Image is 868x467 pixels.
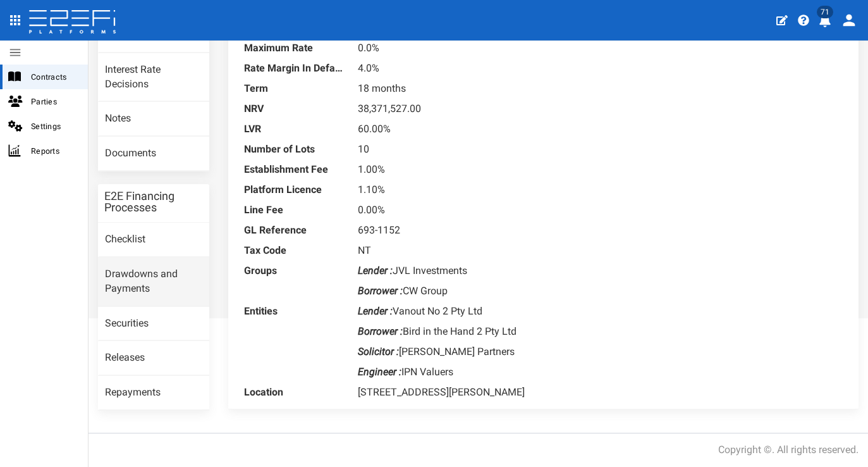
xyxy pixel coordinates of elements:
a: Securities [98,307,209,341]
dd: NT [358,240,534,261]
dd: 18 months [358,78,534,99]
dt: Location [244,382,345,402]
dt: Number of Lots [244,139,345,159]
dd: 1.10% [358,180,534,200]
dt: LVR [244,119,345,139]
i: Borrower : [358,285,403,297]
h3: E2E Financing Processes [104,190,203,213]
dd: 60.00% [358,119,534,139]
dd: 0.00% [358,200,534,220]
a: Drawdowns and Payments [98,258,209,306]
a: Checklist [98,223,209,257]
a: Interest Rate Decisions [98,53,209,102]
span: Parties [31,94,78,109]
dd: CW Group [358,281,534,301]
dt: NRV [244,99,345,119]
dd: Vanout No 2 Pty Ltd [358,301,534,321]
dd: 4.0% [358,58,534,78]
dd: 0.0% [358,38,534,58]
dd: Bird in the Hand 2 Pty Ltd [358,321,534,342]
dt: GL Reference [244,220,345,240]
dt: Maximum Rate [244,38,345,58]
dt: Platform Licence [244,180,345,200]
dd: [STREET_ADDRESS][PERSON_NAME] [358,382,534,402]
span: Contracts [31,70,78,84]
dt: Groups [244,261,345,281]
i: Lender : [358,305,393,317]
i: Borrower : [358,325,403,337]
dt: Establishment Fee [244,159,345,180]
dt: Rate Margin In Default [244,58,345,78]
span: Settings [31,119,78,134]
a: Documents [98,137,209,171]
a: Repayments [98,376,209,410]
i: Lender : [358,265,393,277]
i: Solicitor : [358,346,399,358]
dt: Line Fee [244,200,345,220]
dt: Entities [244,301,345,321]
dd: 693-1152 [358,220,534,240]
dd: IPN Valuers [358,362,534,382]
div: Copyright ©. All rights reserved. [718,443,859,458]
a: Releases [98,341,209,375]
span: Reports [31,144,78,158]
a: Notes [98,102,209,136]
dt: Term [244,78,345,99]
dd: 10 [358,139,534,159]
dd: 38,371,527.00 [358,99,534,119]
dd: [PERSON_NAME] Partners [358,342,534,362]
dt: Tax Code [244,240,345,261]
dd: 1.00% [358,159,534,180]
dd: JVL Investments [358,261,534,281]
i: Engineer : [358,366,401,378]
